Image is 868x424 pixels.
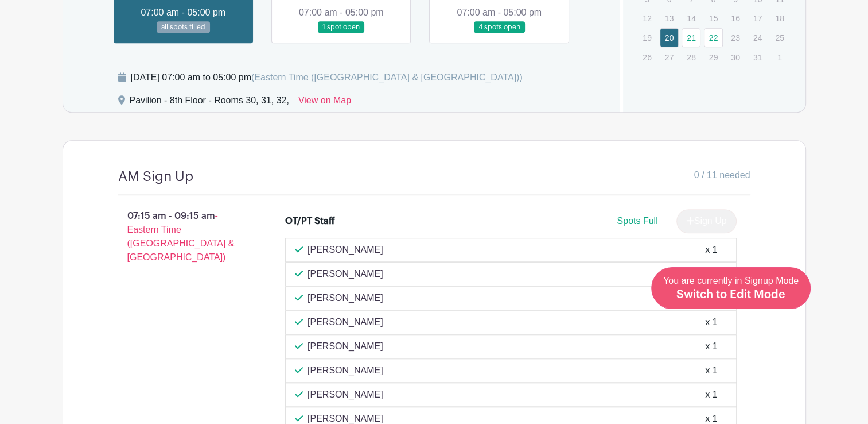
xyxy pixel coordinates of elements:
[704,48,723,66] p: 29
[726,9,745,27] p: 16
[676,289,785,300] span: Switch to Edit Mode
[704,9,723,27] p: 15
[748,29,767,47] p: 24
[308,243,383,257] p: [PERSON_NAME]
[663,276,799,300] span: You are currently in Signup Mode
[705,315,717,329] div: x 1
[726,48,745,66] p: 30
[130,94,289,112] div: Pavilion - 8th Floor - Rooms 30, 31, 32,
[682,48,700,66] p: 28
[308,291,383,305] p: [PERSON_NAME]
[127,211,235,262] span: - Eastern Time ([GEOGRAPHIC_DATA] & [GEOGRAPHIC_DATA])
[617,216,657,226] span: Spots Full
[748,9,767,27] p: 17
[118,168,193,185] h4: AM Sign Up
[131,71,523,84] div: [DATE] 07:00 am to 05:00 pm
[748,48,767,66] p: 31
[660,48,679,66] p: 27
[705,388,717,402] div: x 1
[637,9,656,27] p: 12
[308,340,383,353] p: [PERSON_NAME]
[308,364,383,377] p: [PERSON_NAME]
[770,9,789,27] p: 18
[770,48,789,66] p: 1
[660,9,679,27] p: 13
[770,29,789,47] p: 25
[726,29,745,47] p: 23
[694,168,750,182] span: 0 / 11 needed
[251,72,523,82] span: (Eastern Time ([GEOGRAPHIC_DATA] & [GEOGRAPHIC_DATA]))
[682,9,700,27] p: 14
[100,205,267,269] p: 07:15 am - 09:15 am
[704,28,723,47] a: 22
[308,388,383,402] p: [PERSON_NAME]
[285,214,335,228] div: OT/PT Staff
[660,28,679,47] a: 20
[651,267,811,309] a: You are currently in Signup Mode Switch to Edit Mode
[682,28,700,47] a: 21
[705,340,717,353] div: x 1
[308,315,383,329] p: [PERSON_NAME]
[637,29,656,47] p: 19
[705,243,717,257] div: x 1
[637,48,656,66] p: 26
[308,267,383,281] p: [PERSON_NAME]
[298,94,351,112] a: View on Map
[705,364,717,377] div: x 1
